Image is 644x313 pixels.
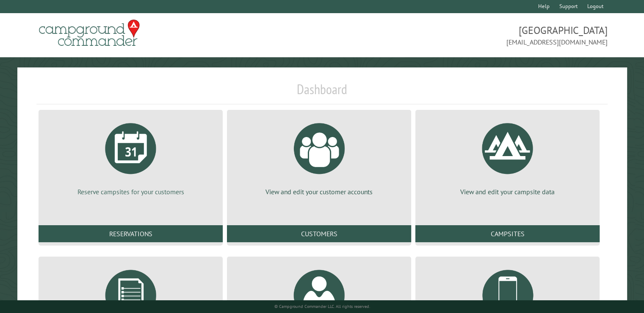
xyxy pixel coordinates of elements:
[426,117,589,196] a: View and edit your campsite data
[322,23,608,47] span: [GEOGRAPHIC_DATA] [EMAIL_ADDRESS][DOMAIN_NAME]
[39,225,223,242] a: Reservations
[49,117,213,196] a: Reserve campsites for your customers
[36,81,608,104] h1: Dashboard
[237,187,401,196] p: View and edit your customer accounts
[36,17,142,50] img: Campground Commander
[227,225,411,242] a: Customers
[274,304,370,309] small: © Campground Commander LLC. All rights reserved.
[426,187,589,196] p: View and edit your campsite data
[415,225,600,242] a: Campsites
[237,117,401,196] a: View and edit your customer accounts
[49,187,213,196] p: Reserve campsites for your customers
